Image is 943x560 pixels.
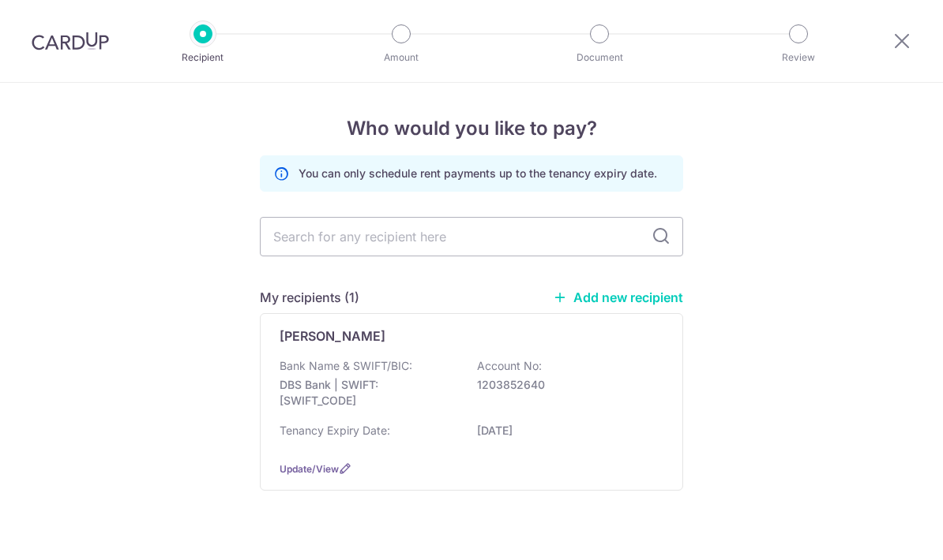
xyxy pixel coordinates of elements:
p: 1203852640 [477,377,654,393]
p: Tenancy Expiry Date: [280,423,390,439]
p: Review [740,50,857,65]
p: Account No: [477,358,542,374]
h5: My recipients (1) [260,288,359,307]
img: CardUp [32,32,109,50]
a: Update/View [280,463,339,475]
p: Recipient [145,50,261,65]
a: Add new recipient [553,289,683,305]
p: [DATE] [477,423,654,439]
input: Search for any recipient here [260,217,683,256]
p: [PERSON_NAME] [280,327,385,345]
p: You can only schedule rent payments up to the tenancy expiry date. [299,166,657,181]
p: Bank Name & SWIFT/BIC: [280,358,412,374]
p: Amount [343,50,460,65]
p: Document [541,50,658,65]
h4: Who would you like to pay? [260,114,683,143]
p: DBS Bank | SWIFT: [SWIFT_CODE] [280,377,456,409]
